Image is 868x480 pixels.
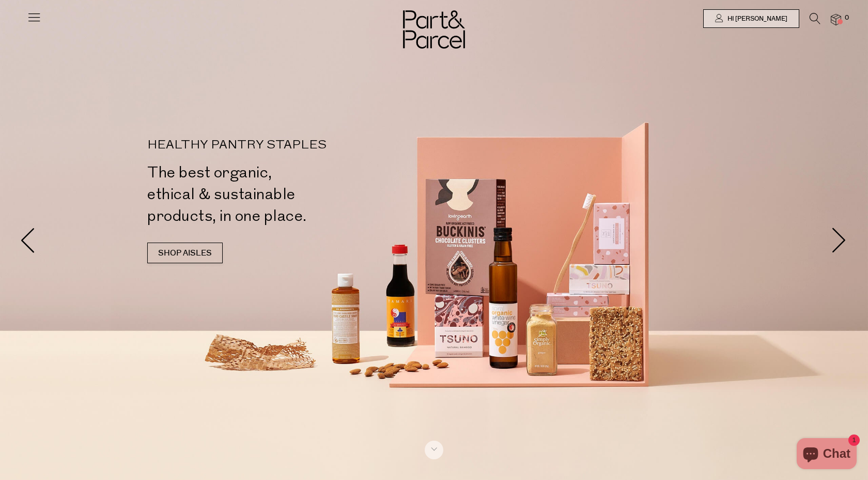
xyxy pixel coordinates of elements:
a: 0 [831,14,841,25]
span: 0 [842,13,851,23]
p: HEALTHY PANTRY STAPLES [147,139,438,152]
h2: The best organic, ethical & sustainable products, in one place. [147,162,438,227]
inbox-online-store-chat: Shopify online store chat [794,438,860,472]
a: SHOP AISLES [147,243,223,263]
img: Part&Parcel [403,10,465,49]
span: Hi [PERSON_NAME] [725,14,787,23]
a: Hi [PERSON_NAME] [703,9,799,28]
